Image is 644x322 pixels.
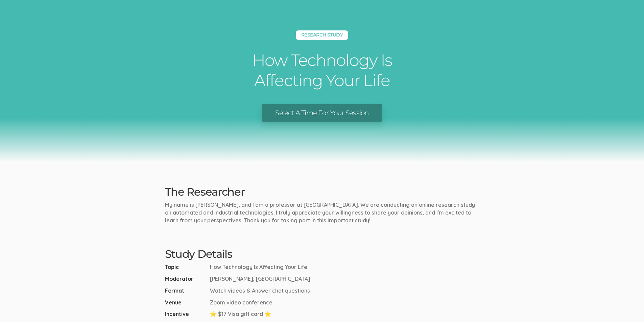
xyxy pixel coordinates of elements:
span: Topic [165,263,207,271]
h1: How Technology Is Affecting Your Life [221,50,424,91]
span: Venue [165,299,207,306]
span: Format [165,287,207,295]
span: Moderator [165,275,207,283]
p: My name is [PERSON_NAME], and I am a professor at [GEOGRAPHIC_DATA]. We are conducting an online ... [165,201,479,224]
h5: Research Study [296,30,348,40]
span: How Technology Is Affecting Your Life [210,263,307,271]
span: Watch videos & Answer chat questions [210,287,310,295]
span: ⭐ $17 Visa gift card ⭐ [210,310,271,318]
h2: Study Details [165,248,479,260]
h2: The Researcher [165,186,479,198]
span: Incentive [165,310,207,318]
span: [PERSON_NAME], [GEOGRAPHIC_DATA] [210,275,310,283]
span: Zoom video conference [210,299,272,306]
a: Select A Time For Your Session [262,104,382,122]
